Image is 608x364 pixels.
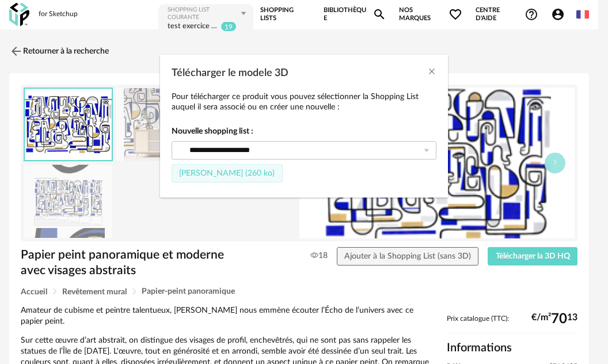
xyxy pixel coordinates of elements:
[160,55,448,198] div: Télécharger le modele 3D
[172,126,436,136] strong: Nouvelle shopping list :
[172,92,436,112] p: Pour télécharger ce produit vous pouvez sélectionner la Shopping List auquel il sera associé ou e...
[172,164,283,183] button: [PERSON_NAME] (260 ko)
[427,66,436,78] button: Close
[172,68,288,78] span: Télécharger le modele 3D
[179,169,275,177] span: [PERSON_NAME] (260 ko)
